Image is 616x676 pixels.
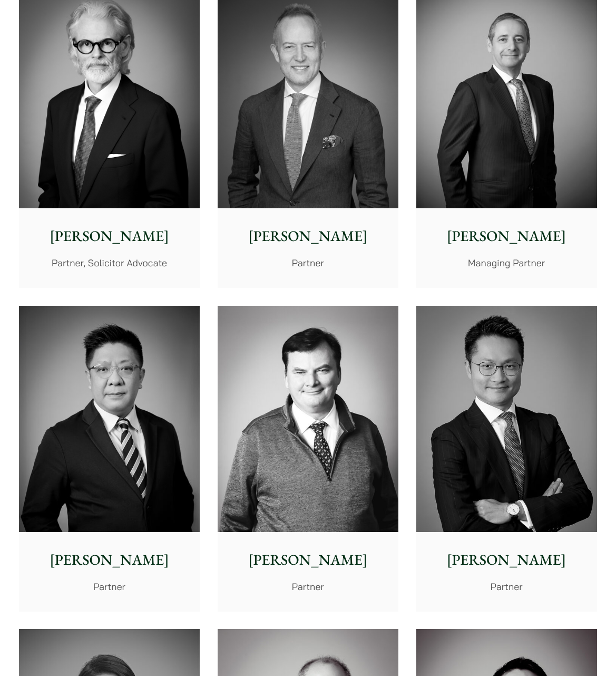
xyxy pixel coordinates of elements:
p: Managing Partner [425,256,589,270]
p: [PERSON_NAME] [27,549,191,571]
p: [PERSON_NAME] [425,225,589,247]
p: Partner [27,580,191,594]
a: [PERSON_NAME] Partner [19,306,200,612]
p: Partner [425,580,589,594]
a: [PERSON_NAME] Partner [416,306,597,612]
a: [PERSON_NAME] Partner [218,306,398,612]
p: Partner [226,580,390,594]
p: Partner, Solicitor Advocate [27,256,191,270]
p: [PERSON_NAME] [226,225,390,247]
p: [PERSON_NAME] [27,225,191,247]
p: [PERSON_NAME] [425,549,589,571]
p: [PERSON_NAME] [226,549,390,571]
p: Partner [226,256,390,270]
